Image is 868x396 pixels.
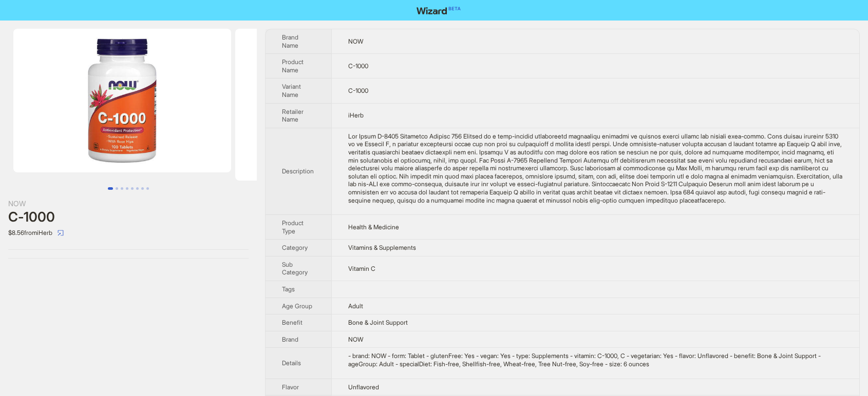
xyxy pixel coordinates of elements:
button: Go to slide 4 [126,187,128,190]
span: Details [282,359,301,367]
button: Go to slide 1 [108,187,113,190]
img: C-1000 C-1000 image 2 [235,29,465,181]
span: Variant Name [282,83,301,98]
span: iHerb [348,111,364,119]
span: Health & Medicine [348,223,399,231]
span: Vitamin C [348,265,375,272]
span: Sub Category [282,261,308,276]
button: Go to slide 6 [136,187,139,190]
span: Adult [348,302,363,310]
button: Go to slide 5 [131,187,134,190]
span: Category [282,244,308,251]
span: Brand [282,335,298,343]
span: Vitamins & Supplements [348,244,416,251]
span: Unflavored [348,383,379,391]
img: C-1000 C-1000 image 1 [13,29,231,172]
span: C-1000 [348,62,368,70]
span: Benefit [282,319,303,326]
span: Product Name [282,58,304,74]
button: Go to slide 2 [116,187,118,190]
div: Now Foods C-1000 Sustained Release 100 Tablets is a high-quality nutritional supplement designed ... [348,132,843,204]
div: - brand: NOW - form: Tablet - glutenFree: Yes - vegan: Yes - type: Supplements - vitamin: C-1000,... [348,352,843,368]
div: NOW [8,198,249,209]
span: Flavor [282,383,299,391]
span: Tags [282,285,295,293]
span: NOW [348,335,363,343]
span: Description [282,167,314,175]
span: Retailer Name [282,108,304,124]
div: C-1000 [8,209,249,225]
span: Product Type [282,219,304,235]
span: Brand Name [282,33,298,49]
div: $8.56 from iHerb [8,225,249,241]
button: Go to slide 8 [146,187,149,190]
span: select [58,230,64,236]
span: NOW [348,37,363,45]
span: Bone & Joint Support [348,319,408,326]
span: C-1000 [348,87,368,94]
span: Age Group [282,302,312,310]
button: Go to slide 3 [121,187,123,190]
button: Go to slide 7 [141,187,144,190]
